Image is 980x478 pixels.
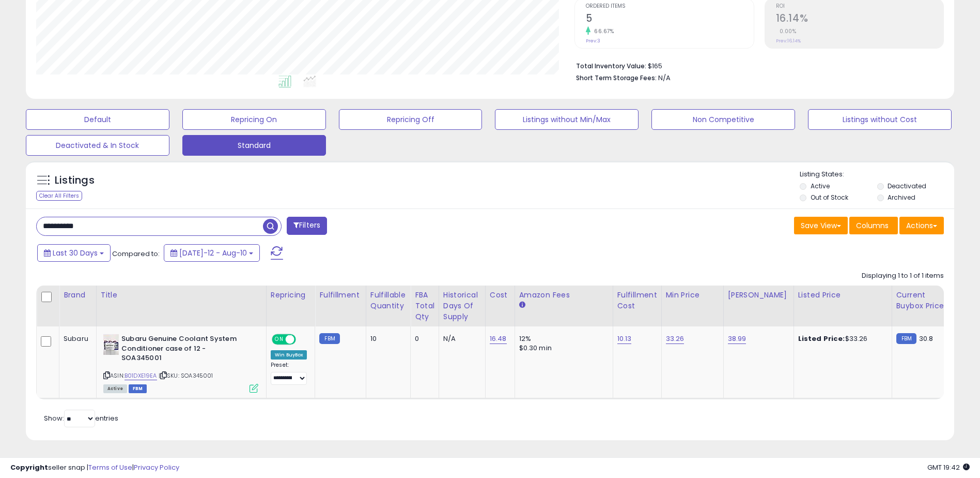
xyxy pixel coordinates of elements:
label: Deactivated [888,182,926,190]
button: Non Competitive [651,109,795,130]
span: Columns [856,220,889,231]
b: Short Term Storage Fees: [576,73,657,82]
a: Privacy Policy [134,462,179,472]
h5: Listings [55,173,95,188]
b: Total Inventory Value: [576,62,646,70]
div: Listed Price [798,290,888,301]
button: Listings without Cost [808,109,952,130]
small: Prev: 3 [586,38,600,44]
h2: 16.14% [776,12,943,26]
div: Win BuyBox [271,350,307,360]
div: Fulfillable Quantity [370,290,406,311]
div: N/A [443,334,477,343]
span: ON [273,335,286,344]
span: Compared to: [112,249,160,259]
div: seller snap | | [10,463,179,473]
strong: Copyright [10,462,48,472]
h2: 5 [586,12,753,26]
div: Min Price [666,290,719,301]
div: 0 [415,334,431,343]
span: Show: entries [44,413,118,423]
div: Cost [490,290,510,301]
div: Historical Days Of Supply [443,290,481,322]
p: Listing States: [800,170,954,180]
small: 0.00% [776,27,797,35]
label: Out of Stock [811,193,848,202]
label: Active [811,182,830,190]
div: [PERSON_NAME] [728,290,789,301]
small: Prev: 16.14% [776,38,801,44]
button: Save View [794,217,848,234]
span: | SKU: SOA345001 [159,371,213,380]
a: Terms of Use [88,462,132,472]
div: Displaying 1 to 1 of 1 items [862,271,944,281]
button: Repricing On [182,109,326,130]
span: N/A [658,73,671,83]
div: $0.30 min [519,343,605,353]
a: B01DXE19EA [125,371,157,380]
a: 33.26 [666,334,685,344]
button: Last 30 Days [37,244,111,262]
a: 16.48 [490,334,507,344]
span: FBM [129,384,147,393]
div: Amazon Fees [519,290,609,301]
div: ASIN: [103,334,258,392]
span: Last 30 Days [53,248,98,258]
div: Repricing [271,290,311,301]
label: Archived [888,193,915,202]
span: ROI [776,4,943,9]
div: Preset: [271,362,307,385]
button: Listings without Min/Max [495,109,639,130]
b: Listed Price: [798,334,845,343]
li: $165 [576,59,936,71]
div: Subaru [64,334,88,343]
div: Brand [64,290,92,301]
div: 10 [370,334,402,343]
span: All listings currently available for purchase on Amazon [103,384,127,393]
span: 30.8 [919,334,934,343]
button: Default [26,109,169,130]
div: $33.26 [798,334,884,343]
span: 2025-09-10 19:42 GMT [927,462,970,472]
small: Amazon Fees. [519,301,525,310]
small: FBM [896,333,916,344]
span: [DATE]-12 - Aug-10 [179,248,247,258]
button: Repricing Off [339,109,483,130]
div: FBA Total Qty [415,290,434,322]
button: [DATE]-12 - Aug-10 [164,244,260,262]
button: Actions [899,217,944,234]
button: Deactivated & In Stock [26,135,169,156]
a: 38.99 [728,334,746,344]
div: Title [101,290,262,301]
div: Fulfillment [319,290,361,301]
button: Columns [849,217,898,234]
small: 66.67% [590,27,614,35]
span: Ordered Items [586,4,753,9]
div: Fulfillment Cost [617,290,657,311]
img: 41msM3RFHUL._SL40_.jpg [103,334,119,355]
a: 10.13 [617,334,632,344]
div: Clear All Filters [36,191,82,201]
button: Filters [287,217,327,235]
span: OFF [294,335,311,344]
div: 12% [519,334,605,343]
button: Standard [182,135,326,156]
div: Current Buybox Price [896,290,950,311]
small: FBM [319,333,339,344]
b: Subaru Genuine Coolant System Conditioner case of 12 - SOA345001 [121,334,247,366]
